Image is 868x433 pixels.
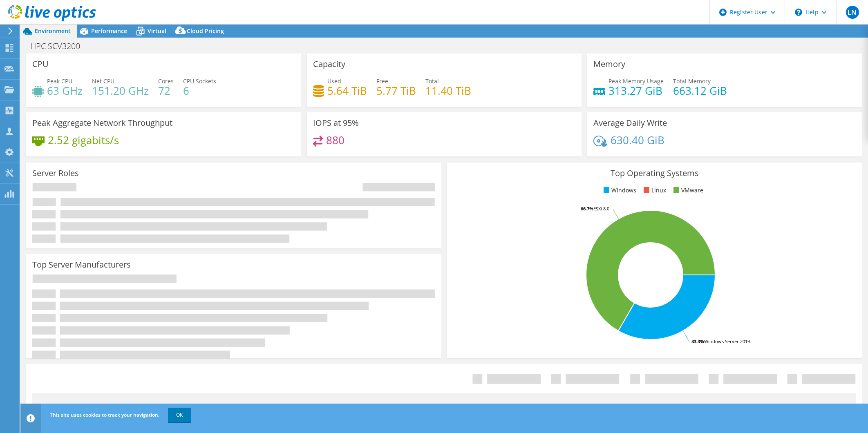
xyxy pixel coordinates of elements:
span: Total Memory [673,77,711,85]
tspan: 66.7% [581,205,593,212]
h4: 151.20 GHz [92,86,149,95]
li: VMware [671,186,703,195]
h3: IOPS at 95% [313,118,359,127]
span: Total [425,77,439,85]
h3: Average Daily Write [593,118,667,127]
span: CPU Sockets [183,77,216,85]
span: Peak CPU [47,77,72,85]
svg: \n [795,9,802,16]
li: Linux [642,186,666,195]
h4: 6 [183,86,216,95]
h3: Capacity [313,60,345,69]
tspan: Windows Server 2019 [704,338,750,344]
h3: Top Server Manufacturers [32,260,131,269]
h4: 5.77 TiB [376,86,416,95]
a: OK [168,408,191,422]
h4: 630.40 GiB [611,136,664,145]
h4: 11.40 TiB [425,86,471,95]
span: Used [327,77,341,85]
h3: CPU [32,60,49,69]
tspan: ESXi 8.0 [593,205,609,212]
li: Windows [602,186,636,195]
h4: 663.12 GiB [673,86,727,95]
span: Virtual [148,27,166,35]
h4: 63 GHz [47,86,83,95]
span: This site uses cookies to track your navigation. [50,411,159,418]
h3: Top Operating Systems [453,169,856,178]
h4: 2.52 gigabits/s [48,136,119,145]
span: Environment [35,27,71,35]
span: LN [846,6,859,19]
span: Cores [158,77,174,85]
h1: HPC SCV3200 [27,42,93,51]
h4: 313.27 GiB [608,86,664,95]
h3: Peak Aggregate Network Throughput [32,118,172,127]
h3: Memory [593,60,625,69]
span: Free [376,77,388,85]
span: Peak Memory Usage [608,77,664,85]
h3: Server Roles [32,169,79,178]
h4: 72 [158,86,174,95]
span: Net CPU [92,77,114,85]
h4: 5.64 TiB [327,86,367,95]
span: Performance [91,27,127,35]
span: Cloud Pricing [187,27,224,35]
tspan: 33.3% [691,338,704,344]
h4: 880 [326,136,345,145]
